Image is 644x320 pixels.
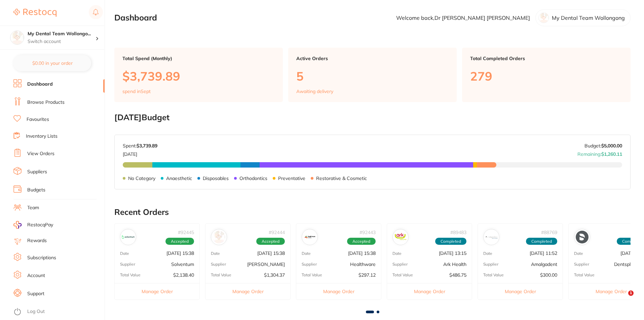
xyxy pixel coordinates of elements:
p: Date [392,251,402,256]
p: Date [120,251,129,256]
span: Accepted [165,238,194,245]
p: [DATE] 15:38 [257,250,285,256]
h2: Recent Orders [114,208,631,217]
a: Rewards [27,237,47,244]
p: Amalgadent [531,262,557,267]
p: Total Spend (Monthly) [122,56,275,61]
p: # 92443 [359,230,376,235]
p: [DATE] 13:15 [439,250,466,256]
span: Completed [435,238,466,245]
span: RestocqPay [27,222,53,228]
p: 5 [296,69,449,83]
button: Manage Order [387,283,472,300]
strong: $3,739.89 [137,143,157,149]
iframe: Intercom live chat [614,290,631,307]
img: Henry Schein Halas [213,231,225,243]
p: Switch account [28,38,96,45]
p: $486.75 [449,272,466,278]
p: Restorative & Cosmetic [316,176,367,181]
a: Restocq Logo [13,5,56,20]
p: Supplier [574,262,589,267]
p: Date [483,251,492,256]
p: Supplier [302,262,317,267]
p: $3,739.89 [122,69,275,83]
p: Active Orders [296,56,449,61]
a: Total Spend (Monthly)$3,739.89spend inSept [114,48,283,102]
p: 279 [470,69,622,83]
button: Manage Order [205,283,290,300]
a: RestocqPay [13,221,53,229]
strong: $5,000.00 [601,143,622,149]
a: Team [27,204,39,211]
h2: [DATE] Budget [114,113,631,122]
button: Manage Order [115,283,199,300]
p: Disposables [203,176,229,181]
img: My Dental Team Wollongong [10,31,24,44]
p: Total Value [574,273,595,277]
button: Log Out [13,307,103,317]
button: Manage Order [478,283,563,300]
p: Total Value [392,273,413,277]
p: Awaiting delivery [296,89,333,94]
a: Subscriptions [27,255,56,261]
p: Date [302,251,311,256]
p: Budget: [584,143,622,148]
p: Supplier [211,262,226,267]
img: Dentsply Sirona [576,231,589,243]
p: Supplier [483,262,498,267]
img: Amalgadent [485,231,498,243]
p: # 92444 [269,230,285,235]
span: 1 [628,290,634,296]
a: Total Completed Orders279 [462,48,631,102]
p: Spent: [123,143,157,148]
p: spend in Sept [122,89,151,94]
p: [DATE] [123,149,157,157]
img: Restocq Logo [13,9,56,17]
img: RestocqPay [13,221,22,229]
p: Ark Health [443,262,466,267]
p: Welcome back, Dr [PERSON_NAME] [PERSON_NAME] [396,15,530,21]
a: Inventory Lists [26,133,58,140]
img: Ark Health [394,231,407,243]
p: Total Value [483,273,504,277]
a: Browse Products [27,99,65,106]
a: Favourites [27,116,49,123]
p: Total Value [211,273,231,277]
p: Date [211,251,220,256]
p: Supplier [392,262,408,267]
p: Total Value [120,273,141,277]
h4: My Dental Team Wollongong [28,31,96,37]
h2: Dashboard [114,13,157,22]
p: $297.12 [358,272,376,278]
p: Supplier [120,262,135,267]
span: Completed [526,238,557,245]
p: Date [574,251,583,256]
img: Solventum [122,231,135,243]
img: Healthware [303,231,316,243]
a: Dashboard [27,81,53,88]
span: Accepted [256,238,285,245]
p: My Dental Team Wollongong [552,15,625,21]
button: $0.00 in your order [13,55,91,71]
button: Manage Order [296,283,381,300]
p: Remaining: [577,149,622,157]
p: # 89483 [450,230,466,235]
p: Anaesthetic [166,176,192,181]
p: [PERSON_NAME] [247,262,285,267]
strong: $1,260.11 [601,151,622,157]
p: [DATE] 15:38 [348,250,376,256]
a: Active Orders5Awaiting delivery [288,48,457,102]
p: # 88769 [541,230,557,235]
p: Total Value [302,273,322,277]
p: $1,304.37 [264,272,285,278]
a: Log Out [27,308,45,315]
p: Total Completed Orders [470,56,622,61]
p: No Category [128,176,155,181]
p: $300.00 [540,272,557,278]
span: Accepted [347,238,376,245]
a: View Orders [27,150,54,157]
a: Suppliers [27,169,47,175]
p: [DATE] 11:52 [530,250,557,256]
p: Preventative [278,176,305,181]
a: Support [27,290,44,297]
